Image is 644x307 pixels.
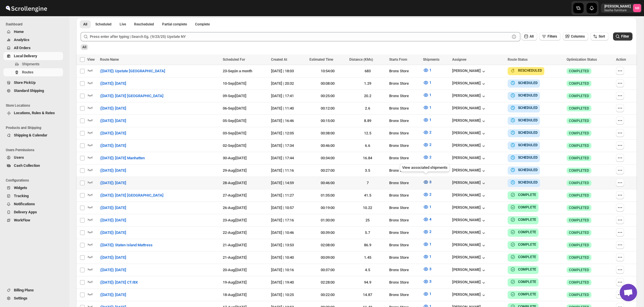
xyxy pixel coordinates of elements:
button: COMPLETE [510,192,536,198]
div: 8.89 [349,118,386,124]
span: 05-Sep | [DATE] [223,119,246,123]
span: 1 [429,205,431,209]
button: ([DATE]) [DATE] [96,104,130,113]
div: [DATE] | 18:03 [271,68,306,74]
span: Routes [22,70,34,74]
button: Users [3,153,63,162]
span: 27-Aug | [DATE] [223,193,247,197]
span: ([DATE]) [DATE] [100,130,126,136]
span: ([DATE]) [DATE] [GEOGRAPHIC_DATA] [100,193,164,198]
button: Routes [3,68,63,76]
div: Bronx Store [389,93,420,99]
div: 00:08:00 [309,81,346,86]
span: Assignee [452,58,466,62]
span: Partial complete [162,22,187,27]
span: Analytics [14,38,29,42]
button: [PERSON_NAME] [452,255,487,261]
b: COMPLETE [518,292,536,296]
span: Route Status [508,58,528,62]
span: Delivery Apps [14,210,37,214]
div: 3.5 [349,168,386,173]
button: COMPLETE [510,204,536,210]
div: [PERSON_NAME] [452,81,487,87]
div: Bronx Store [389,143,420,149]
span: COMPLETED [569,69,589,73]
button: Cash Collection [3,162,63,170]
div: [PERSON_NAME] [452,93,487,99]
span: Created At [271,58,287,62]
button: [PERSON_NAME] [452,280,487,286]
button: 2 [420,190,435,199]
div: [DATE] | 14:59 [271,180,306,186]
b: SCHEDULED [518,143,538,147]
button: COMPLETE [510,279,536,285]
div: 41.5 [349,193,386,198]
span: All [82,45,86,49]
div: 7 [349,180,386,186]
div: [PERSON_NAME] [452,230,487,236]
span: Shipping & Calendar [14,133,47,137]
div: [PERSON_NAME] [452,218,487,223]
span: 28-Aug | [DATE] [223,181,247,185]
span: 3 [429,267,431,271]
span: ([DATE]) [DATE] [100,180,126,186]
span: 2 [429,192,431,197]
button: Widgets [3,184,63,192]
button: 1 [420,78,435,87]
span: Widgets [14,186,27,190]
span: Filter [621,34,629,38]
button: COMPLETE [510,229,536,235]
b: SCHEDULED [518,131,538,135]
button: ([DATE]) [DATE] [96,166,130,175]
span: ([DATE]) Upstate [GEOGRAPHIC_DATA] [100,68,165,74]
span: 30-Aug | [DATE] [223,156,247,160]
span: 2 [429,155,431,159]
div: [DATE] | 11:16 [271,168,306,173]
span: ([DATE]) [DATE] [100,230,126,236]
button: 2 [420,227,435,236]
button: [PERSON_NAME] [452,168,487,174]
button: User menu [601,3,642,13]
button: COMPLETE [510,291,536,297]
span: ([DATE]) [DATE] [100,118,126,124]
span: ([DATE]) [DATE] CT/BX [100,280,138,285]
button: [PERSON_NAME] [452,193,487,199]
div: 00:25:00 [309,93,346,99]
button: SCHEDULED [510,80,538,86]
button: Notifications [3,200,63,208]
button: ([DATE]) [DATE] [96,216,130,225]
b: COMPLETE [518,230,536,234]
span: Sort [599,34,605,38]
p: basha-furniture [604,9,631,12]
button: Delivery Apps [3,208,63,216]
button: [PERSON_NAME] [452,118,487,124]
button: [PERSON_NAME] [452,106,487,112]
span: Dashboard [6,22,65,27]
span: All [83,22,87,27]
span: 3 [429,279,431,284]
span: COMPLETED [569,81,589,86]
span: ([DATE]) [DATE] [GEOGRAPHIC_DATA] [100,93,164,99]
div: [PERSON_NAME] [452,267,487,273]
button: Filters [539,32,561,40]
span: Nael Basha [633,4,641,12]
div: Bronx Store [389,106,420,111]
button: ([DATE]) Staten Island Mattress [96,241,156,250]
button: All [521,32,537,40]
input: Press enter after typing | Search Eg. (9/23/25) Upstate NY [90,32,510,41]
span: Locations, Rules & Rates [14,111,55,115]
b: SCHEDULED [518,106,538,110]
button: Settings [3,294,63,302]
img: ScrollEngine [5,1,48,15]
div: [DATE] | 17:44 [271,155,306,161]
button: ([DATE]) [DATE] [96,290,130,299]
button: 3 [420,277,435,286]
span: Cash Collection [14,163,40,168]
p: [PERSON_NAME] [604,4,631,9]
span: Tracking [14,194,29,198]
button: [PERSON_NAME] [452,205,487,211]
button: SCHEDULED [510,155,538,160]
div: [DATE] | 20:32 [271,81,306,86]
